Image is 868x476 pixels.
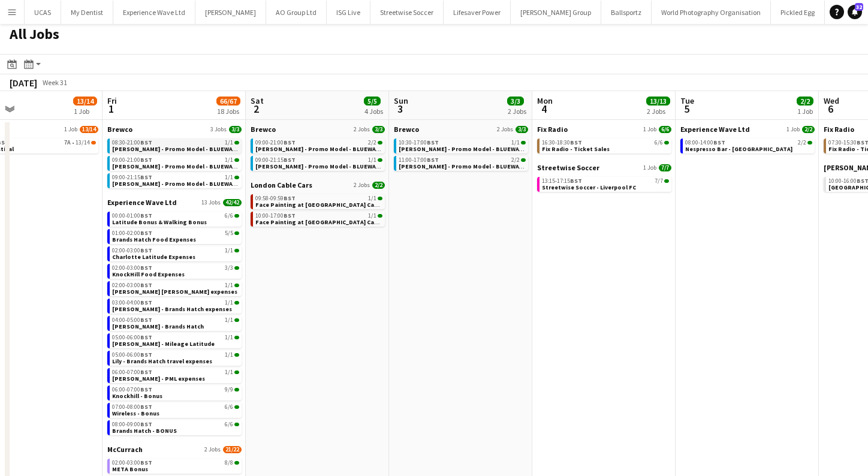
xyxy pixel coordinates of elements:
[685,145,792,153] span: Nespresso Bar - London
[786,126,800,133] span: 1 Job
[394,125,528,134] a: Brewco2 Jobs3/3
[643,164,656,171] span: 1 Job
[112,246,239,260] a: 02:00-03:00BST1/1Charlotte Latitude Expenses
[234,176,239,179] span: 1/1
[399,162,531,170] span: Estée Lauder - Promo Model - BLUEWATER
[234,318,239,322] span: 1/1
[140,420,152,428] span: BST
[112,270,185,278] span: KnockHill Food Expenses
[234,141,239,144] span: 1/1
[112,236,196,243] span: Brands Hatch Food Expenses
[655,140,663,146] span: 6/6
[225,352,233,358] span: 1/1
[284,212,296,219] span: BST
[112,248,152,254] span: 02:00-03:00
[659,126,671,133] span: 6/6
[601,1,652,24] button: Ballsportz
[542,183,636,191] span: Streetwise Soccer - Liverpool FC
[255,201,397,209] span: Face Painting at London Cable Cars
[225,282,233,288] span: 1/1
[824,125,854,134] span: Fix Radio
[680,125,815,134] a: Experience Wave Ltd1 Job2/2
[140,246,152,254] span: BST
[107,445,143,454] span: McCurrach
[140,281,152,289] span: BST
[112,174,152,180] span: 09:00-21:15
[223,199,242,206] span: 42/42
[570,177,582,185] span: BST
[643,126,656,133] span: 1 Job
[112,368,239,382] a: 06:00-07:00BST1/1[PERSON_NAME] - PML expenses
[497,126,513,133] span: 2 Jobs
[225,213,233,219] span: 6/6
[195,1,266,24] button: [PERSON_NAME]
[537,163,671,194] div: Streetwise Soccer1 Job7/713:15-17:15BST7/7Streetwise Soccer - Liverpool FC
[368,140,376,146] span: 2/2
[64,140,71,146] span: 7A
[140,156,152,164] span: BST
[284,194,296,202] span: BST
[234,158,239,162] span: 1/1
[511,1,601,24] button: [PERSON_NAME] Group
[112,352,152,358] span: 05:00-06:00
[372,126,385,133] span: 3/3
[378,197,382,200] span: 1/1
[255,195,296,201] span: 09:58-09:59
[537,125,671,134] a: Fix Radio1 Job6/6
[140,212,152,219] span: BST
[511,140,520,146] span: 1/1
[659,164,671,171] span: 7/7
[537,125,568,134] span: Fix Radio
[652,1,771,24] button: World Photography Organisation
[848,5,862,19] a: 32
[537,163,671,172] a: Streetwise Soccer1 Job7/7
[713,138,725,146] span: BST
[822,102,839,116] span: 6
[284,138,296,146] span: BST
[225,369,233,375] span: 1/1
[255,156,382,170] a: 09:00-21:15BST1/1[PERSON_NAME] - Promo Model - BLUEWATER
[112,335,152,341] span: 05:00-06:00
[679,102,694,116] span: 5
[140,299,152,306] span: BST
[140,385,152,393] span: BST
[354,126,370,133] span: 2 Jobs
[255,140,296,146] span: 09:00-21:00
[368,195,376,201] span: 1/1
[112,316,239,330] a: 04:00-05:00BST1/1[PERSON_NAME] - Brands Hatch
[76,140,90,146] span: 13/14
[140,368,152,376] span: BST
[204,446,221,453] span: 2 Jobs
[112,138,239,152] a: 08:30-21:00BST1/1[PERSON_NAME] - Promo Model - BLUEWATER
[368,213,376,219] span: 1/1
[107,95,117,106] span: Fri
[112,392,162,400] span: Knockhill - Bonus
[399,138,526,152] a: 10:30-17:00BST1/1[PERSON_NAME] - Promo Model - BLUEWATER
[680,95,694,106] span: Tue
[234,249,239,252] span: 1/1
[106,102,117,116] span: 1
[378,214,382,218] span: 1/1
[113,1,195,24] button: Experience Wave Ltd
[107,445,242,454] a: McCurrach2 Jobs21/22
[378,141,382,144] span: 2/2
[234,388,239,391] span: 9/9
[255,162,387,170] span: Estée Lauder - Promo Model - BLUEWATER
[685,140,725,146] span: 08:00-14:00
[646,97,670,106] span: 13/13
[234,353,239,357] span: 1/1
[399,140,439,146] span: 10:30-17:00
[112,140,152,146] span: 08:30-21:00
[680,125,815,156] div: Experience Wave Ltd1 Job2/208:00-14:00BST2/2Nespresso Bar - [GEOGRAPHIC_DATA]
[255,157,296,163] span: 09:00-21:15
[112,421,152,427] span: 08:00-09:00
[234,284,239,287] span: 1/1
[112,375,205,382] span: Gareth Griffin - PML expenses
[107,125,242,134] a: Brewco3 Jobs3/3
[25,1,61,24] button: UCAS
[112,333,239,347] a: 05:00-06:00BST1/1[PERSON_NAME] - Mileage Latitude
[216,97,240,106] span: 66/67
[798,140,806,146] span: 2/2
[112,282,152,288] span: 02:00-03:00
[112,300,152,306] span: 03:00-04:00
